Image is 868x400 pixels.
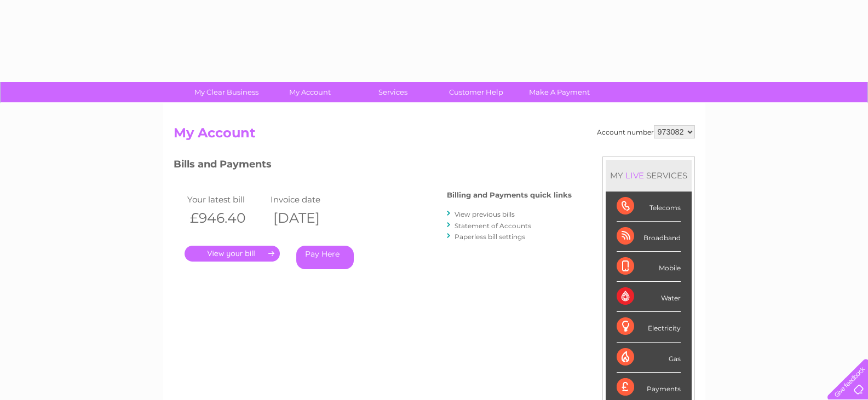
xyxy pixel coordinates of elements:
div: Broadband [617,222,681,252]
h3: Bills and Payments [174,156,572,176]
a: View previous bills [455,210,515,218]
a: Services [348,82,438,102]
th: £946.40 [185,207,268,229]
td: Invoice date [268,192,352,207]
div: Electricity [617,312,681,342]
a: . [185,246,280,262]
div: Account number [597,125,695,138]
h2: My Account [174,125,695,146]
div: MY SERVICES [606,160,692,191]
div: Gas [617,343,681,373]
div: LIVE [623,170,646,181]
a: Customer Help [431,82,521,102]
a: My Account [265,82,355,102]
a: Make A Payment [514,82,605,102]
th: [DATE] [268,207,352,229]
h4: Billing and Payments quick links [447,191,572,199]
div: Telecoms [617,192,681,222]
div: Mobile [617,252,681,282]
a: Statement of Accounts [455,222,531,230]
div: Water [617,282,681,312]
a: Paperless bill settings [455,233,525,241]
td: Your latest bill [185,192,268,207]
a: My Clear Business [181,82,272,102]
a: Pay Here [296,246,354,269]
